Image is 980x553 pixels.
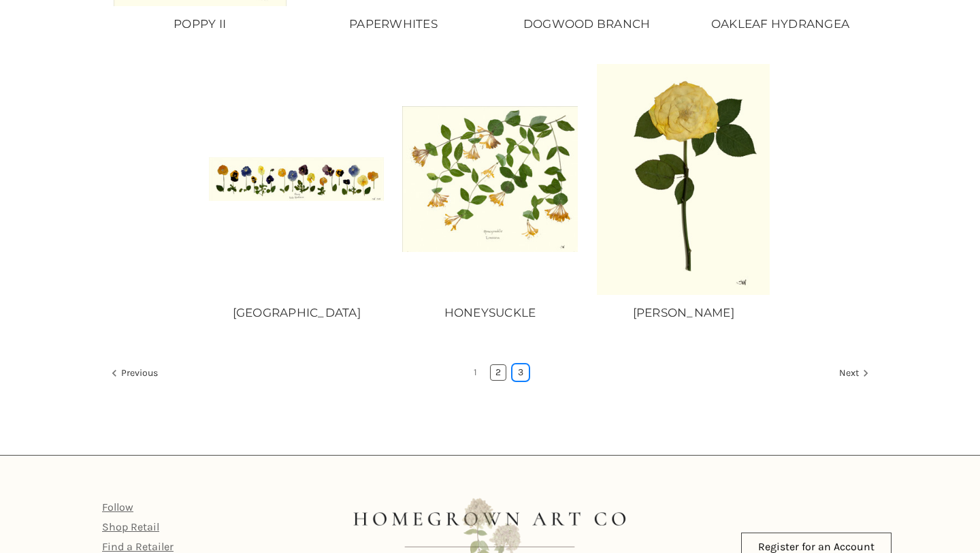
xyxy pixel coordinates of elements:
a: ROSE IV, Price range from $10.00 to $235.00 [594,304,773,322]
a: DOGWOOD BRANCH, Price range from $10.00 to $235.00 [497,16,676,33]
a: Find a Retailer [102,540,174,553]
a: HONEYSUCKLE, Price range from $10.00 to $235.00 [400,304,579,322]
a: Previous [111,365,163,383]
img: Unframed [209,157,384,201]
a: OAKLEAF HYDRANGEA, Price range from $10.00 to $235.00 [691,16,870,33]
img: Unframed [596,64,771,295]
a: PAPERWHITES, Price range from $10.00 to $235.00 [304,16,483,33]
a: POPPY II, Price range from $10.00 to $235.00 [110,16,289,33]
a: Next [834,365,869,383]
img: Unframed [402,106,577,253]
nav: pagination [110,364,870,383]
a: PANSY GARDEN, Price range from $41.00 to $180.00 [207,304,386,322]
a: Page 1 of 3 [469,365,482,380]
a: Page 3 of 3 [513,365,528,380]
a: ROSE IV, Price range from $10.00 to $235.00 [596,64,771,295]
a: HONEYSUCKLE, Price range from $10.00 to $235.00 [402,64,577,295]
a: Page 2 of 3 [491,365,506,380]
a: Follow [102,501,133,513]
a: Shop Retail [102,520,159,533]
a: PANSY GARDEN, Price range from $41.00 to $180.00 [209,64,384,295]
